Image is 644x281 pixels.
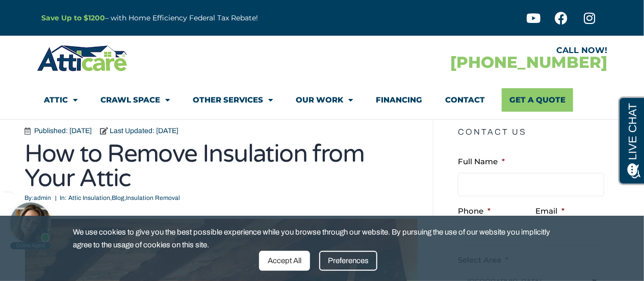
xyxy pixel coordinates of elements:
nav: Menu [44,88,600,112]
a: Financing [376,88,423,112]
span: Opens a chat window [25,8,82,21]
div: CALL NOW! [322,46,608,55]
label: Phone [458,206,491,216]
h5: Contact Us [458,120,612,144]
p: – with Home Efficiency Federal Tax Rebate! [42,12,372,24]
a: Get A Quote [502,88,573,112]
label: Email [535,206,564,216]
label: Full Name [458,157,505,167]
a: Other Services [193,88,273,112]
h1: How to Remove Insulation from Your Attic [25,142,418,191]
div: Accept All [259,251,310,271]
a: Save Up to $1200 [42,13,106,22]
div: Preferences [319,251,377,271]
span: We use cookies to give you the best possible experience while you browse through our website. By ... [73,226,563,251]
iframe: Chat Invitation [5,174,168,250]
a: Our Work [296,88,353,112]
span: Published: [DATE] [32,125,92,137]
a: Attic [44,88,78,112]
a: Crawl Space [101,88,170,112]
span: Last Updated: [DATE] [108,125,179,137]
a: Contact [446,88,485,112]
